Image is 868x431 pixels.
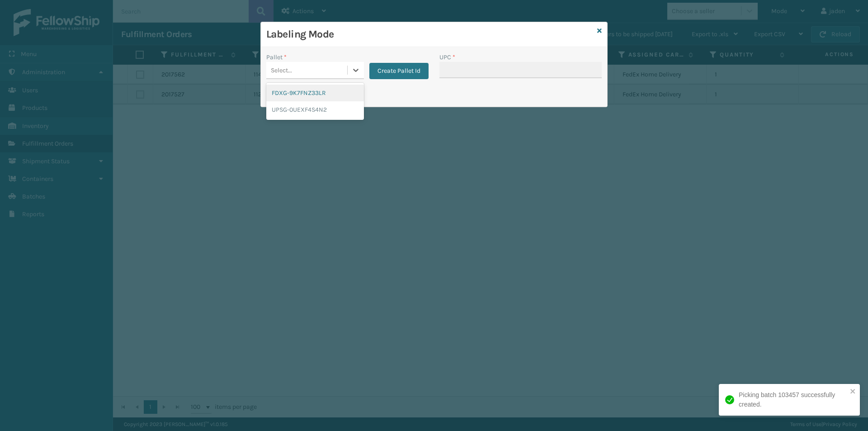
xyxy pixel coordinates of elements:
[369,63,429,79] button: Create Pallet Id
[266,101,364,118] div: UPSG-0UEXF4S4N2
[271,66,292,75] div: Select...
[266,28,594,41] h3: Labeling Mode
[266,52,287,62] label: Pallet
[439,52,455,62] label: UPC
[850,388,856,396] button: close
[739,390,847,409] div: Picking batch 103457 successfully created.
[266,85,364,101] div: FDXG-9K7FNZ33LR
